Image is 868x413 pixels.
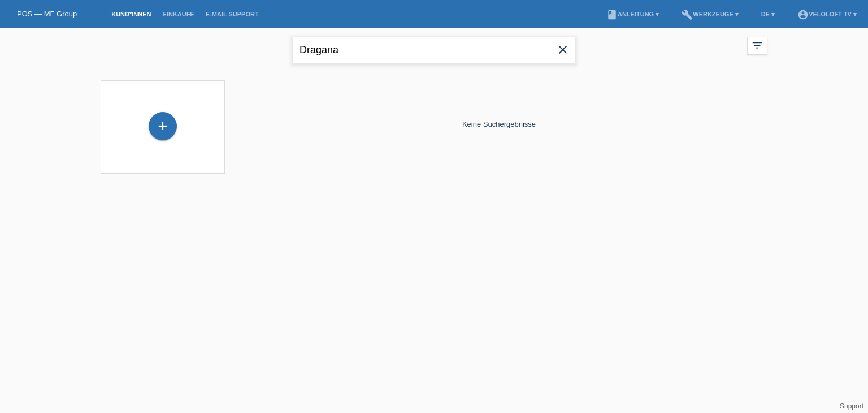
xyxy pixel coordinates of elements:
[756,11,780,18] a: DE ▾
[601,11,665,18] a: bookAnleitung ▾
[200,11,264,18] a: E-Mail Support
[293,37,575,63] input: Suche...
[797,9,809,20] i: account_circle
[751,39,763,51] i: filter_list
[840,402,863,410] a: Support
[792,11,862,18] a: account_circleVeloLoft TV ▾
[556,43,570,57] i: close
[17,10,77,18] a: POS — MF Group
[106,11,157,18] a: Kund*innen
[231,75,767,174] div: Keine Suchergebnisse
[676,11,744,18] a: buildWerkzeuge ▾
[606,9,618,20] i: book
[157,11,199,18] a: Einkäufe
[149,117,176,136] div: Kund*in hinzufügen
[682,9,693,20] i: build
